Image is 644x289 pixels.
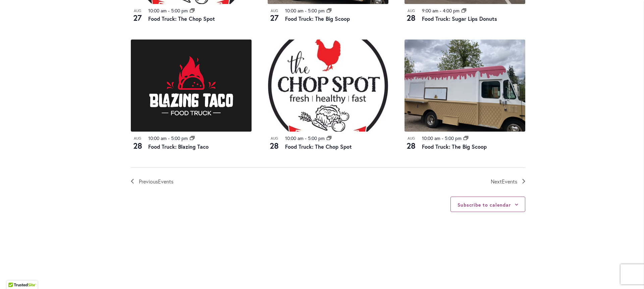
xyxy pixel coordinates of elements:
[131,12,144,23] span: 27
[405,140,418,151] span: 28
[5,265,24,284] iframe: Launch Accessibility Center
[158,178,173,185] span: Events
[268,40,388,132] img: THE CHOP SPOT PDX – Food Truck
[445,135,462,141] time: 5:00 pm
[405,136,418,141] span: Aug
[268,140,281,151] span: 28
[131,177,173,186] a: Previous Events
[405,8,418,14] span: Aug
[285,7,304,14] time: 10:00 am
[148,135,167,141] time: 10:00 am
[308,135,325,141] time: 5:00 pm
[440,7,441,14] span: -
[442,135,443,141] span: -
[148,7,167,14] time: 10:00 am
[305,7,307,14] span: -
[131,40,252,132] img: Blazing Taco Food Truck
[422,7,438,14] time: 9:00 am
[422,143,487,150] a: Food Truck: The Big Scoop
[458,202,511,208] button: Subscribe to calendar
[405,40,525,132] img: Food Truck: The Big Scoop
[268,136,281,141] span: Aug
[268,12,281,23] span: 27
[502,178,517,185] span: Events
[171,7,188,14] time: 5:00 pm
[148,143,209,150] a: Food Truck: Blazing Taco
[168,135,170,141] span: -
[285,135,304,141] time: 10:00 am
[148,15,215,22] a: Food Truck: The Chop Spot
[168,7,170,14] span: -
[268,8,281,14] span: Aug
[285,15,350,22] a: Food Truck: The Big Scoop
[443,7,460,14] time: 4:00 pm
[491,177,517,186] span: Next
[131,140,144,151] span: 28
[405,12,418,23] span: 28
[308,7,325,14] time: 5:00 pm
[305,135,307,141] span: -
[422,135,440,141] time: 10:00 am
[131,8,144,14] span: Aug
[422,15,497,22] a: Food Truck: Sugar Lips Donuts
[139,177,173,186] span: Previous
[131,136,144,141] span: Aug
[491,177,525,186] a: Next Events
[285,143,352,150] a: Food Truck: The Chop Spot
[171,135,188,141] time: 5:00 pm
